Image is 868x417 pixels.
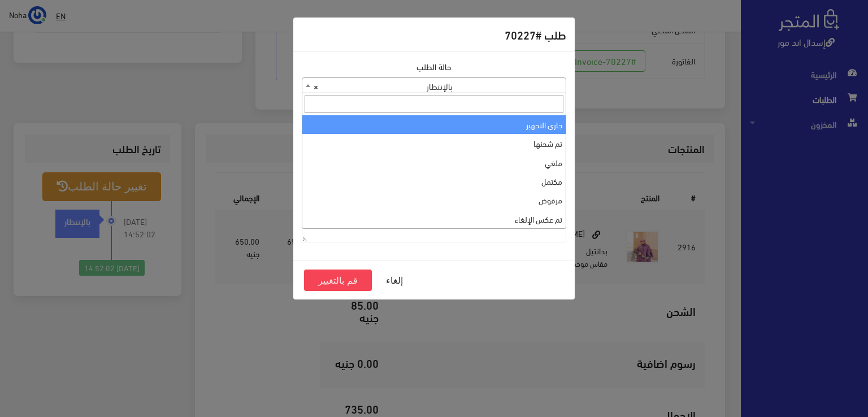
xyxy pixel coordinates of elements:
span: بالإنتظار [302,77,566,93]
li: مرفوض [302,190,566,209]
li: تم عكس الإلغاء [302,210,566,228]
li: جاري التجهيز [302,115,566,134]
span: بالإنتظار [302,78,566,94]
label: حالة الطلب [416,60,452,73]
iframe: Drift Widget Chat Controller [14,340,57,383]
span: × [314,78,318,94]
li: مكتمل [302,172,566,190]
li: تم شحنها [302,134,566,153]
li: ملغي [302,153,566,172]
h5: طلب #70227 [505,26,566,43]
button: إلغاء [372,270,417,291]
button: قم بالتغيير [304,270,372,291]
